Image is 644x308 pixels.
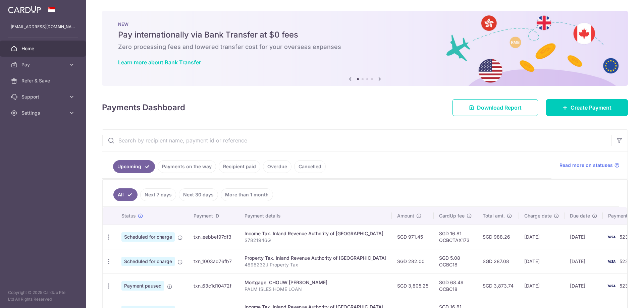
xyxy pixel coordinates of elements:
[392,273,434,298] td: SGD 3,805.25
[121,257,175,266] span: Scheduled for charge
[477,225,519,249] td: SGD 988.26
[571,104,611,112] span: Create Payment
[219,160,260,173] a: Recipient paid
[570,212,590,219] span: Due date
[263,160,291,173] a: Overdue
[188,273,239,298] td: txn_63c1d10472f
[483,212,505,219] span: Total amt.
[121,232,175,242] span: Scheduled for charge
[118,59,201,66] a: Learn more about Bank Transfer
[102,130,611,151] input: Search by recipient name, payment id or reference
[519,225,565,249] td: [DATE]
[239,207,392,225] th: Payment details
[434,273,477,298] td: SGD 68.49 OCBC18
[434,249,477,273] td: SGD 5.08 OCBC18
[519,273,565,298] td: [DATE]
[559,162,620,169] a: Read more on statuses
[294,160,326,173] a: Cancelled
[21,77,66,84] span: Refer & Save
[477,104,522,112] span: Download Report
[102,11,628,86] img: Bank transfer banner
[21,94,66,100] span: Support
[245,255,386,261] div: Property Tax. Inland Revenue Authority of [GEOGRAPHIC_DATA]
[102,102,185,114] h4: Payments Dashboard
[565,249,603,273] td: [DATE]
[188,225,239,249] td: txn_eebbef97df3
[620,234,630,240] span: 5231
[11,23,75,30] p: [EMAIL_ADDRESS][DOMAIN_NAME]
[392,249,434,273] td: SGD 282.00
[605,257,618,265] img: Bank Card
[245,279,386,286] div: Mortgage. CHOUW [PERSON_NAME]
[21,110,66,116] span: Settings
[188,249,239,273] td: txn_1003ad76fb7
[21,61,66,68] span: Pay
[620,258,630,264] span: 5231
[113,160,155,173] a: Upcoming
[179,188,218,201] a: Next 30 days
[140,188,176,201] a: Next 7 days
[559,162,613,169] span: Read more on statuses
[221,188,273,201] a: More than 1 month
[397,212,414,219] span: Amount
[188,207,239,225] th: Payment ID
[245,230,386,237] div: Income Tax. Inland Revenue Authority of [GEOGRAPHIC_DATA]
[565,225,603,249] td: [DATE]
[434,225,477,249] td: SGD 16.81 OCBCTAX173
[121,281,164,291] span: Payment paused
[118,43,612,51] h6: Zero processing fees and lowered transfer cost for your overseas expenses
[392,225,434,249] td: SGD 971.45
[121,212,136,219] span: Status
[605,282,618,290] img: Bank Card
[158,160,216,173] a: Payments on the way
[605,233,618,241] img: Bank Card
[519,249,565,273] td: [DATE]
[118,29,612,40] h5: Pay internationally via Bank Transfer at $0 fees
[118,21,612,27] p: NEW
[546,99,628,116] a: Create Payment
[477,249,519,273] td: SGD 287.08
[452,99,538,116] a: Download Report
[8,5,41,13] img: CardUp
[477,273,519,298] td: SGD 3,873.74
[245,261,386,268] p: 4898232J Property Tax
[439,212,465,219] span: CardUp fee
[113,188,138,201] a: All
[21,45,66,52] span: Home
[565,273,603,298] td: [DATE]
[245,286,386,293] p: PALM ISLES HOME LOAN
[245,237,386,244] p: S7821946G
[620,283,630,289] span: 5231
[524,212,552,219] span: Charge date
